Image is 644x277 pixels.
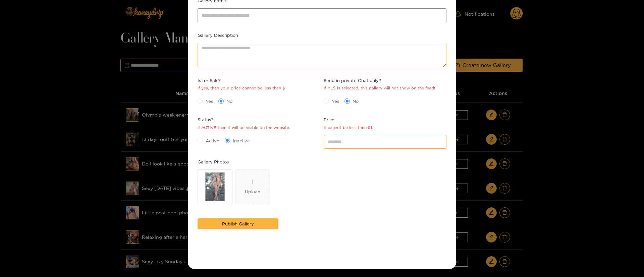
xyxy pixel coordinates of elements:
textarea: Gallery Description [198,43,446,67]
span: No [350,98,361,105]
label: Gallery Photos [198,158,229,165]
span: Active [203,137,222,144]
label: Gallery Description [198,32,238,39]
span: No [224,98,235,105]
div: If YES is selected, this gallery will not show on the feed! [324,85,435,91]
span: Yes [203,98,216,105]
div: Upload [245,188,261,195]
span: Is for Sale? [198,77,287,84]
div: If yes, then your price cannot be less then $1. [198,85,287,91]
button: Publish Gallery [198,218,278,229]
div: If ACTIVE then it will be visible on the website. [198,125,290,131]
span: plus [251,180,255,184]
span: plusUpload [235,170,270,204]
span: Send in private Chat only? [324,77,435,84]
span: Publish Gallery [222,220,254,227]
input: Gallery name [198,8,446,22]
span: Yes [329,98,342,105]
div: It cannot be less then $1. [324,125,373,131]
span: Inactive [230,137,253,144]
span: Price [324,116,373,123]
span: Status? [198,116,290,123]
